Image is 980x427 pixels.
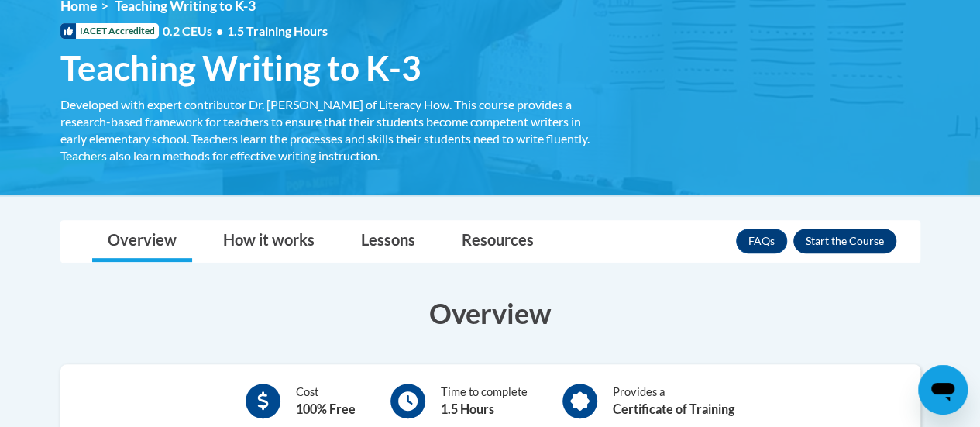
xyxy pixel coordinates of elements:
button: Enroll [793,229,896,253]
h3: Overview [60,294,920,332]
div: Provides a [613,384,734,418]
div: Cost [296,384,356,418]
div: Time to complete [441,384,528,418]
a: How it works [208,221,330,262]
b: 100% Free [296,401,356,416]
span: • [216,23,223,38]
span: 1.5 Training Hours [227,23,328,38]
iframe: Button to launch messaging window [918,365,968,415]
span: Teaching Writing to K-3 [60,47,421,88]
div: Developed with expert contributor Dr. [PERSON_NAME] of Literacy How. This course provides a resea... [60,96,595,164]
span: IACET Accredited [60,23,159,39]
a: Lessons [346,221,431,262]
b: Certificate of Training [613,401,734,416]
span: 0.2 CEUs [163,22,328,40]
b: 1.5 Hours [441,401,494,416]
a: FAQs [736,229,787,253]
a: Resources [446,221,549,262]
a: Overview [92,221,192,262]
